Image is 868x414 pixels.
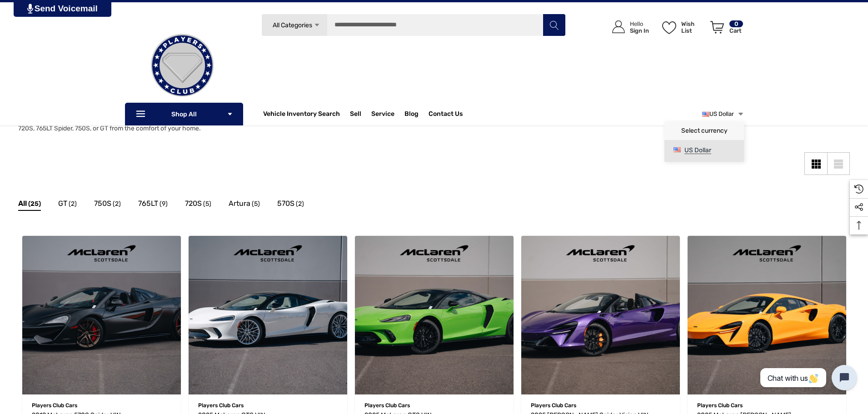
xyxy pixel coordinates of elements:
[710,21,724,34] svg: Review Your Cart
[94,198,111,209] span: 750S
[429,110,463,120] a: Contact Us
[189,236,347,394] img: For Sale: 2025 McLaren GTS VIN SBM22GCA6SW003427
[185,198,211,212] a: Button Go To Sub Category 720S
[137,20,228,111] img: Players Club | Cars For Sale
[277,198,294,209] span: 570S
[135,109,149,120] svg: Icon Line
[854,185,863,194] svg: Recently Viewed
[58,198,67,209] span: GT
[602,11,653,43] a: Sign in
[32,399,171,411] p: Players Club Cars
[58,198,77,212] a: Button Go To Sub Category GT
[27,4,33,14] img: PjwhLS0gR2VuZXJhdG9yOiBHcmF2aXQuaW8gLS0+PHN2ZyB4bWxucz0iaHR0cDovL3d3dy53My5vcmcvMjAwMC9zdmciIHhtb...
[227,111,233,117] svg: Icon Arrow Down
[521,236,680,394] img: For Sale: 2025 McLaren Artura Spider Vision VIN SBM16BEA0SW003701
[729,20,743,27] p: 0
[850,221,868,230] svg: Top
[630,27,649,34] p: Sign In
[350,110,361,120] span: Sell
[229,198,250,209] span: Artura
[261,14,327,36] a: All Categories Icon Arrow Down Icon Arrow Up
[277,198,304,212] a: Button Go To Sub Category 570S
[22,236,181,394] img: For Sale: 2019 McLaren 570S Spider VIN SBM13FAA3KW006209
[854,203,863,212] svg: Social Media
[18,198,27,209] span: All
[729,27,743,34] p: Cart
[69,198,77,210] span: (2)
[296,198,304,210] span: (2)
[185,198,202,209] span: 720S
[673,144,735,157] a: US Dollar
[681,20,705,34] p: Wish List
[272,21,312,29] span: All Categories
[355,236,514,394] img: For Sale: 2025 McLaren GTS VIN SBM22GCA5SW003404
[263,110,340,120] a: Vehicle Inventory Search
[189,236,347,394] a: 2025 McLaren GTS VIN SBM22GCA6SW003427,$233,108.00
[252,198,260,210] span: (5)
[22,236,181,394] a: 2019 McLaren 570S Spider VIN SBM13FAA3KW006209,$164,991.00
[138,198,158,209] span: 765LT
[404,110,419,120] a: Blog
[688,236,846,394] a: 2025 McLaren Artura VIN SBM16AEA3SW003735,$275,558.00
[94,198,121,212] a: Button Go To Sub Category 750S
[681,127,728,135] span: Select currency
[662,21,676,34] svg: Wish List
[125,103,243,125] p: Shop All
[658,11,706,43] a: Wish List Wish List
[229,198,260,212] a: Button Go To Sub Category Artura
[684,144,711,157] span: US Dollar
[198,399,338,411] p: Players Club Cars
[203,198,211,210] span: (5)
[160,198,168,210] span: (9)
[543,14,565,36] button: Search
[697,399,837,411] p: Players Club Cars
[350,105,371,123] a: Sell
[688,236,846,394] img: For Sale: 2025 McLaren Artura VIN SBM16AEA3SW003735
[28,198,41,210] span: (25)
[630,20,649,27] p: Hello
[364,399,504,411] p: Players Club Cars
[706,11,744,47] a: Cart with 0 items
[138,198,168,212] a: Button Go To Sub Category 765LT
[531,399,670,411] p: Players Club Cars
[314,22,320,29] svg: Icon Arrow Down
[355,236,514,394] a: 2025 McLaren GTS VIN SBM22GCA5SW003404,$234,908.00
[827,152,850,175] a: List View
[113,198,121,210] span: (2)
[371,110,394,120] a: Service
[702,105,744,123] a: USD
[804,152,827,175] a: Grid View
[612,20,625,33] svg: Icon User Account
[521,236,680,394] a: 2025 McLaren Artura Spider Vision VIN SBM16BEA0SW003701,$328,808.00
